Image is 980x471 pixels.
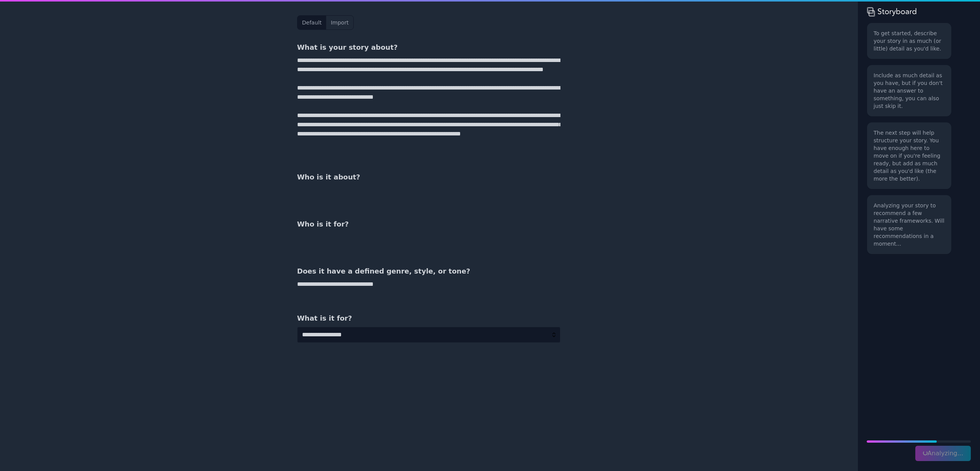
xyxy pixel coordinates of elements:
[297,16,326,29] button: Default
[874,202,945,248] p: Analyzing your story to recommend a few narrative frameworks. Will have some recommendations in a...
[915,446,971,461] button: loadingAnalyzing...
[922,450,928,456] span: loading
[874,72,945,110] p: Include as much detail as you have, but if you don't have an answer to something, you can also ju...
[297,42,560,53] h3: What is your story about?
[297,172,560,183] h3: Who is it about?
[923,450,963,457] span: Analyzing...
[874,29,945,52] p: To get started, describe your story in as much (or little) detail as you'd like.
[297,266,560,277] h3: Does it have a defined genre, style, or tone?
[874,129,945,183] p: The next step will help structure your story. You have enough here to move on if you're feeling r...
[297,313,560,324] h3: What is it for?
[867,6,917,17] img: storyboard
[326,16,353,29] button: Import
[297,219,560,230] h3: Who is it for?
